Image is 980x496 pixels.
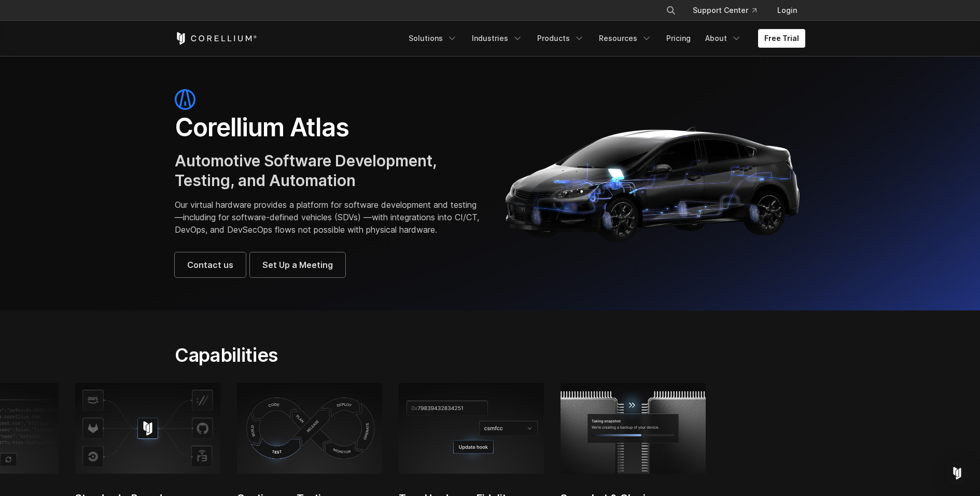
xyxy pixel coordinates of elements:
h2: Capabilities [175,344,588,366]
h1: Corellium Atlas [175,112,480,143]
img: Corellium platform integrating with AWS, GitHub, and CI tools for secure mobile app testing and D... [75,383,220,473]
span: Set Up a Meeting [262,259,333,271]
a: Support Center [684,1,765,20]
a: Corellium Home [175,32,257,45]
div: Navigation Menu [402,29,805,48]
a: Products [531,29,591,48]
a: About [699,29,748,48]
a: Login [769,1,805,20]
a: Free Trial [758,29,805,48]
button: Search [662,1,680,20]
a: Contact us [175,252,246,277]
a: Resources [593,29,658,48]
img: Corellium_Hero_Atlas_Header [500,118,805,248]
a: Pricing [660,29,697,48]
div: Navigation Menu [653,1,805,20]
a: Industries [466,29,529,48]
a: Set Up a Meeting [250,252,345,277]
span: Contact us [187,259,233,271]
img: Snapshot & Cloning; Easily snapshot and clone devices [561,383,706,473]
p: Our virtual hardware provides a platform for software development and testing—including for softw... [175,199,480,236]
a: Solutions [402,29,464,48]
img: atlas-icon [175,89,195,110]
div: Open Intercom Messenger [945,461,970,486]
img: Continuous testing using physical devices in CI/CD workflows [237,383,382,473]
span: Automotive Software Development, Testing, and Automation [175,151,437,190]
img: Update hook; True Hardware Fidelity [399,383,544,473]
